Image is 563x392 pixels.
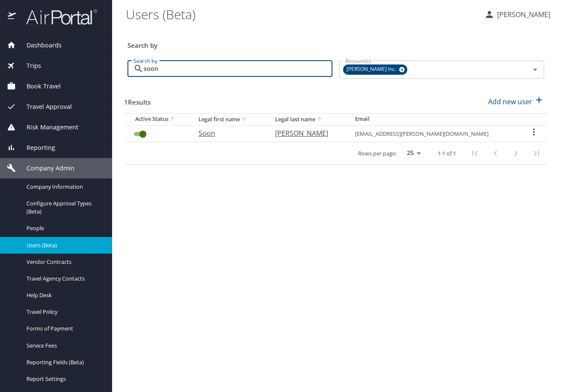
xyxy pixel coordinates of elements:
button: Add new user [485,92,548,111]
span: [PERSON_NAME] Inc. [343,65,401,74]
span: Help Desk [27,291,102,299]
th: Legal last name [268,113,348,126]
span: Travel Policy [27,308,102,316]
span: Forms of Payment [27,325,102,333]
th: Email [348,113,520,126]
span: Users (Beta) [27,241,102,249]
h3: 1 Results [124,92,151,107]
img: icon-airportal.png [8,9,17,25]
button: [PERSON_NAME] [481,7,554,22]
img: airportal-logo.png [17,9,97,25]
p: 1-1 of 1 [438,151,456,156]
th: Legal first name [192,113,268,126]
td: [EMAIL_ADDRESS][PERSON_NAME][DOMAIN_NAME] [348,126,520,142]
p: Soon [199,128,258,138]
button: sort [169,115,177,123]
span: Configure Approval Types (Beta) [27,199,102,216]
p: [PERSON_NAME] [275,128,338,138]
p: Add new user [488,97,532,107]
span: Reporting Fields (Beta) [27,358,102,366]
span: Travel Approval [16,102,72,111]
span: Trips [16,61,41,70]
span: Report Settings [27,375,102,383]
button: sort [315,116,324,124]
span: Service Fees [27,342,102,350]
th: Active Status [124,113,192,126]
h1: Users (Beta) [126,1,477,27]
span: Risk Management [16,123,78,132]
button: sort [240,116,249,124]
table: User Search Table [124,113,548,165]
select: rows per page [400,147,424,160]
span: Vendor Contracts [27,258,102,266]
input: Search by name or email [144,61,332,77]
p: Rows per page: [358,151,397,156]
span: Company Information [27,183,102,191]
span: Reporting [16,143,55,152]
span: People [27,224,102,232]
span: Company Admin [16,164,74,173]
button: Open [529,64,541,76]
span: Book Travel [16,82,61,91]
p: [PERSON_NAME] [495,9,550,20]
span: Dashboards [16,41,62,50]
div: [PERSON_NAME] Inc. [343,64,407,75]
h3: Search by [127,35,544,50]
span: Travel Agency Contacts [27,275,102,283]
